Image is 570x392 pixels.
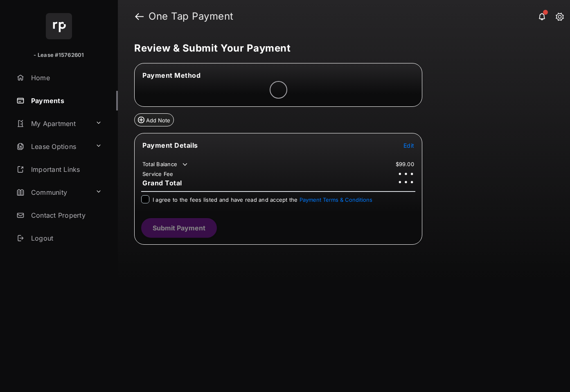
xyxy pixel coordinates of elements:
td: $99.00 [395,160,415,168]
a: Payments [13,91,118,110]
span: Grand Total [142,179,182,187]
button: Add Note [134,113,174,126]
button: Submit Payment [141,218,217,238]
p: - Lease #15762601 [34,51,84,59]
a: Lease Options [13,137,92,156]
h5: Review & Submit Your Payment [134,43,547,53]
img: svg+xml;base64,PHN2ZyB4bWxucz0iaHR0cDovL3d3dy53My5vcmcvMjAwMC9zdmciIHdpZHRoPSI2NCIgaGVpZ2h0PSI2NC... [46,13,72,39]
a: Community [13,182,92,202]
td: Total Balance [142,160,189,169]
span: Payment Details [142,141,198,149]
button: Edit [403,141,414,149]
span: Edit [403,142,414,149]
a: Home [13,68,118,88]
a: Contact Property [13,205,118,225]
td: Service Fee [142,170,174,178]
a: My Apartment [13,114,92,133]
a: Logout [13,228,118,248]
a: Important Links [13,160,105,179]
span: Payment Method [142,71,201,79]
button: I agree to the fees listed and have read and accept the [300,196,372,203]
strong: One Tap Payment [149,11,234,21]
span: I agree to the fees listed and have read and accept the [153,196,372,203]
